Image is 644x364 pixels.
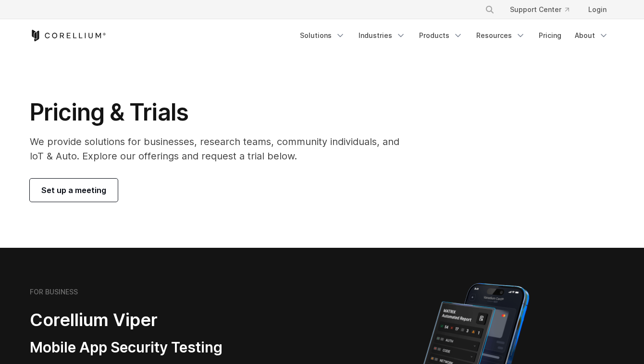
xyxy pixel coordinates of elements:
[30,98,413,127] h1: Pricing & Trials
[30,309,276,331] h2: Corellium Viper
[502,1,577,18] a: Support Center
[30,30,106,41] a: Corellium Home
[294,27,614,44] div: Navigation Menu
[30,134,413,163] p: We provide solutions for businesses, research teams, community individuals, and IoT & Auto. Explo...
[353,27,411,44] a: Industries
[533,27,567,44] a: Pricing
[581,1,614,18] a: Login
[569,27,614,44] a: About
[481,1,498,18] button: Search
[41,184,106,196] span: Set up a meeting
[473,1,614,18] div: Navigation Menu
[30,179,118,202] a: Set up a meeting
[471,27,531,44] a: Resources
[30,288,78,296] h6: FOR BUSINESS
[30,339,276,357] h3: Mobile App Security Testing
[413,27,469,44] a: Products
[294,27,351,44] a: Solutions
